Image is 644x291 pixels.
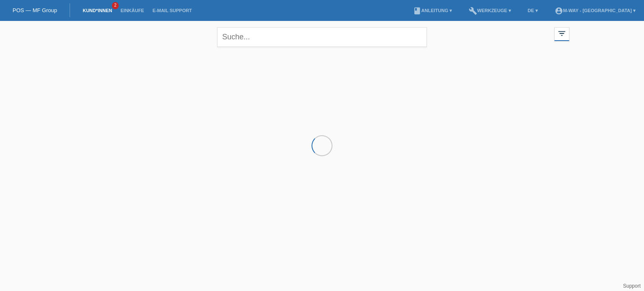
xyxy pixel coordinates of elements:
input: Suche... [217,27,427,47]
a: POS — MF Group [13,7,57,13]
i: book [413,7,421,15]
a: bookAnleitung ▾ [409,8,456,13]
i: filter_list [557,29,566,38]
a: Support [623,283,641,289]
i: build [469,7,477,15]
a: DE ▾ [524,8,542,13]
a: account_circlem-way - [GEOGRAPHIC_DATA] ▾ [551,8,640,13]
span: 2 [112,2,119,9]
a: Kund*innen [78,8,116,13]
a: Einkäufe [116,8,148,13]
a: E-Mail Support [148,8,196,13]
a: buildWerkzeuge ▾ [465,8,515,13]
i: account_circle [555,7,563,15]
